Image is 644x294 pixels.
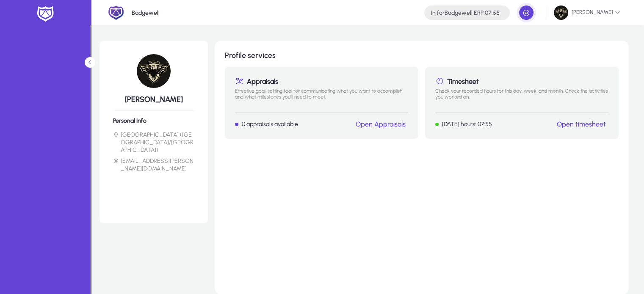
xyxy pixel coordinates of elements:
[554,120,608,129] button: Open timesheet
[431,9,445,16] span: In for
[35,5,56,23] img: white-logo.png
[554,5,620,20] span: [PERSON_NAME]
[132,9,160,16] p: Badgewell
[435,88,608,106] p: Check your recorded hours for this day, week, and month. Check the activities you worked on.
[356,120,406,128] a: Open Appraisals
[113,117,194,124] h6: Personal Info
[353,120,408,129] button: Open Appraisals
[485,9,500,16] span: 07:55
[113,157,194,173] li: [EMAIL_ADDRESS][PERSON_NAME][DOMAIN_NAME]
[108,5,124,21] img: 2.png
[484,9,485,16] span: :
[557,120,606,128] a: Open timesheet
[435,77,608,85] h1: Timesheet
[242,121,298,128] p: 0 appraisals available
[431,9,500,16] h4: Badgewell ERP
[235,88,408,106] p: Effective goal-setting tool for communicating what you want to accomplish and what milestones you...
[547,5,627,20] button: [PERSON_NAME]
[137,54,171,88] img: 77.jpg
[225,51,619,60] h1: Profile services
[113,95,194,104] h5: [PERSON_NAME]
[442,121,492,128] p: [DATE] hours: 07:55
[113,131,194,154] li: [GEOGRAPHIC_DATA] ([GEOGRAPHIC_DATA]/[GEOGRAPHIC_DATA])
[554,5,568,20] img: 77.jpg
[235,77,408,85] h1: Appraisals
